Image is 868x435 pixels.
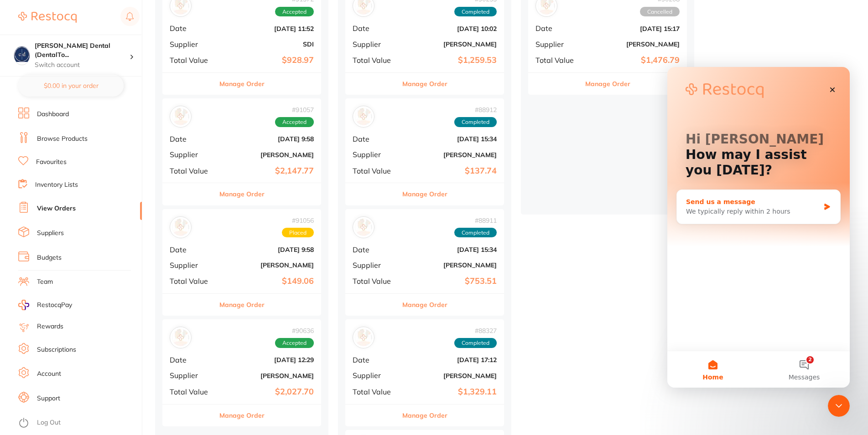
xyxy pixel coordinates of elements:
img: Restocq Logo [18,12,77,23]
button: Manage Order [219,404,265,426]
a: Rewards [37,322,63,331]
span: Total Value [353,56,398,64]
span: Supplier [170,40,215,48]
span: Completed [454,7,497,17]
span: Supplier [353,40,398,48]
b: [PERSON_NAME] [223,261,314,269]
button: Manage Order [585,73,630,95]
span: Total Value [353,167,398,175]
span: # 88327 [454,327,497,334]
span: # 88911 [454,217,497,224]
span: Total Value [353,277,398,285]
button: Manage Order [402,183,447,205]
b: SDI [223,41,314,48]
button: Manage Order [219,73,265,95]
p: Switch account [35,61,130,70]
b: $2,027.70 [223,387,314,397]
b: $149.06 [223,276,314,286]
b: [PERSON_NAME] [405,41,497,48]
span: Total Value [353,388,398,396]
span: Supplier [535,40,581,48]
a: Budgets [37,253,62,262]
span: Date [353,356,398,364]
span: Date [170,135,215,143]
a: Dashboard [37,110,69,119]
a: Restocq Logo [18,7,77,28]
span: # 90636 [275,327,314,334]
div: Henry Schein Halas#91057AcceptedDate[DATE] 9:58Supplier[PERSON_NAME]Total Value$2,147.77Manage Order [162,98,321,205]
span: Supplier [353,150,398,159]
span: Cancelled [640,7,680,17]
b: [DATE] 15:34 [405,135,497,143]
span: Supplier [353,371,398,379]
b: $2,147.77 [223,166,314,176]
b: [DATE] 11:52 [223,25,314,32]
span: Supplier [353,261,398,269]
span: Accepted [275,7,314,17]
b: $1,476.79 [588,56,680,65]
b: [DATE] 15:34 [405,246,497,253]
h4: Crotty Dental (DentalTown 4) [35,41,130,59]
a: View Orders [37,204,76,213]
button: $0.00 in your order [18,75,124,97]
a: Inventory Lists [35,180,78,189]
span: Date [170,246,215,254]
img: Henry Schein Halas [172,108,189,125]
span: Date [170,356,215,364]
img: Adam Dental [355,108,372,125]
b: [DATE] 9:58 [223,135,314,143]
b: $1,329.11 [405,387,497,397]
b: [PERSON_NAME] [405,151,497,159]
a: Support [37,394,60,403]
a: Account [37,369,61,379]
img: Crotty Dental (DentalTown 4) [14,46,30,62]
b: [DATE] 10:02 [405,25,497,32]
a: Log Out [37,418,61,427]
iframe: Intercom live chat [828,395,850,417]
button: Manage Order [402,73,447,95]
span: Date [535,24,581,32]
button: Log Out [18,416,139,430]
span: Placed [282,228,314,238]
b: [DATE] 17:12 [405,356,497,363]
span: Completed [454,338,497,348]
span: Completed [454,117,497,127]
b: [PERSON_NAME] [223,372,314,379]
a: Browse Products [37,134,88,143]
span: Total Value [170,388,215,396]
span: Date [353,135,398,143]
img: Henry Schein Halas [355,329,372,346]
b: $1,259.53 [405,56,497,65]
span: Accepted [275,117,314,127]
span: Total Value [170,56,215,64]
div: Henry Schein Halas#90636AcceptedDate[DATE] 12:29Supplier[PERSON_NAME]Total Value$2,027.70Manage O... [162,319,321,426]
button: Manage Order [402,404,447,426]
span: Accepted [275,338,314,348]
span: Date [353,24,398,32]
a: Subscriptions [37,345,76,354]
b: [PERSON_NAME] [405,261,497,269]
img: RestocqPay [18,300,29,310]
a: Suppliers [37,229,64,238]
span: Supplier [170,371,215,379]
a: Team [37,277,53,287]
span: # 88912 [454,106,497,113]
button: Manage Order [219,183,265,205]
b: [DATE] 12:29 [223,356,314,363]
span: Total Value [170,167,215,175]
button: Manage Order [402,294,447,316]
button: Manage Order [219,294,265,316]
span: Total Value [170,277,215,285]
b: [DATE] 15:17 [588,25,680,32]
div: Adam Dental#91056PlacedDate[DATE] 9:58Supplier[PERSON_NAME]Total Value$149.06Manage Order [162,209,321,316]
